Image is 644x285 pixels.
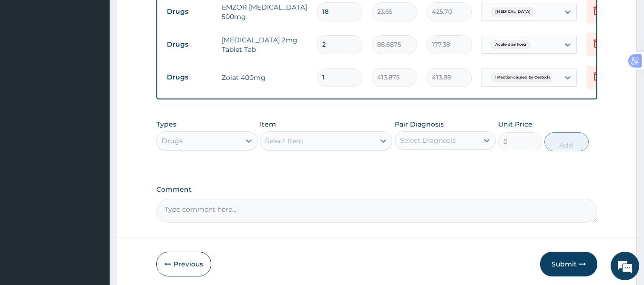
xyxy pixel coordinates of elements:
[50,53,160,66] div: Chat with us now
[491,40,531,49] span: Acute diarrhoea
[491,73,564,82] span: Infection caused by Cestoda an...
[162,3,217,20] td: Drugs
[156,5,179,28] div: Minimize live chat window
[265,136,303,146] div: Select Item
[491,7,535,17] span: [MEDICAL_DATA]
[156,120,176,128] label: Types
[400,136,456,145] div: Select Diagnosis
[260,119,276,129] label: Item
[217,68,312,87] td: Zolat 400mg
[544,132,589,151] button: Add
[5,187,182,220] textarea: Type your message and hit 'Enter'
[162,136,183,146] div: Drugs
[395,119,444,129] label: Pair Diagnosis
[162,69,217,86] td: Drugs
[162,36,217,53] td: Drugs
[498,119,532,129] label: Unit Price
[156,252,211,276] button: Previous
[18,48,39,71] img: d_794563401_company_1708531726252_794563401
[55,83,132,179] span: We're online!
[217,30,312,59] td: [MEDICAL_DATA] 2mg Tablet Tab
[540,252,597,276] button: Submit
[156,186,598,194] label: Comment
